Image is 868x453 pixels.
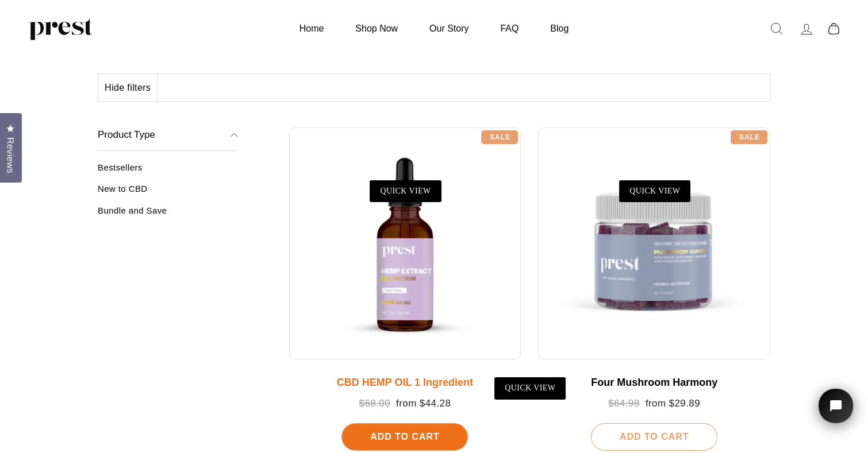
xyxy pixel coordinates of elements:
[804,373,868,453] iframe: Tidio Chat
[98,206,237,224] a: Bundle and Save
[370,180,441,202] a: QUICK VIEW
[619,180,690,202] a: QUICK VIEW
[486,17,533,40] a: FAQ
[731,130,767,144] div: Sale
[481,130,518,144] div: Sale
[285,17,583,40] ul: Primary
[415,17,483,40] a: Our Story
[620,432,689,442] span: Add To Cart
[3,137,18,173] span: Reviews
[550,398,759,410] div: from $29.89
[536,17,583,40] a: Blog
[285,17,339,40] a: Home
[341,17,412,40] a: Shop Now
[494,377,566,399] a: QUICK VIEW
[301,377,510,389] div: CBD HEMP OIL 1 Ingredient
[98,119,237,151] button: Product Type
[98,184,237,203] a: New to CBD
[98,74,158,102] button: Hide filters
[359,398,390,409] span: $68.00
[301,398,510,410] div: from $44.28
[608,398,639,409] span: $64.98
[538,127,770,450] a: Four Mushroom Harmony $64.98 from $29.89 Add To Cart
[289,127,521,450] a: CBD HEMP OIL 1 Ingredient $68.00 from $44.28 Add To Cart
[370,432,439,442] span: Add To Cart
[98,162,237,181] a: Bestsellers
[550,377,759,389] div: Four Mushroom Harmony
[29,17,92,40] img: PREST ORGANICS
